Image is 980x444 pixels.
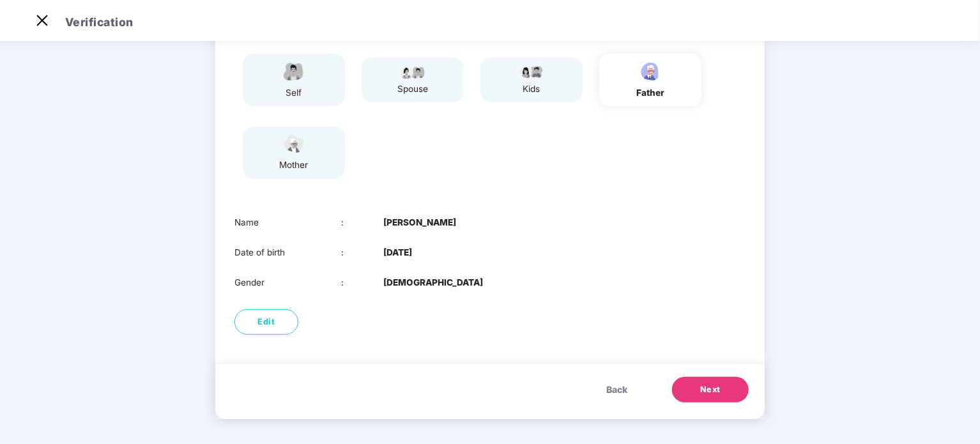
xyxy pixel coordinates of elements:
div: : [341,246,384,259]
img: svg+xml;base64,PHN2ZyB4bWxucz0iaHR0cDovL3d3dy53My5vcmcvMjAwMC9zdmciIHdpZHRoPSI3OS4wMzciIGhlaWdodD... [516,64,547,79]
b: [PERSON_NAME] [383,216,456,229]
img: svg+xml;base64,PHN2ZyB4bWxucz0iaHR0cDovL3d3dy53My5vcmcvMjAwMC9zdmciIHdpZHRoPSI1NCIgaGVpZ2h0PSIzOC... [278,133,310,155]
img: svg+xml;base64,PHN2ZyBpZD0iRmF0aGVyX2ljb24iIHhtbG5zPSJodHRwOi8vd3d3LnczLm9yZy8yMDAwL3N2ZyIgeG1sbn... [634,60,666,82]
button: Back [593,377,640,402]
img: svg+xml;base64,PHN2ZyB4bWxucz0iaHR0cDovL3d3dy53My5vcmcvMjAwMC9zdmciIHdpZHRoPSI5Ny44OTciIGhlaWdodD... [397,64,429,79]
div: Date of birth [234,246,341,259]
span: Back [606,383,627,397]
div: father [634,86,666,100]
span: Edit [258,316,275,328]
button: Edit [234,309,298,335]
span: Next [700,383,721,396]
img: svg+xml;base64,PHN2ZyBpZD0iRW1wbG95ZWVfbWFsZSIgeG1sbnM9Imh0dHA6Ly93d3cudzMub3JnLzIwMDAvc3ZnIiB3aW... [278,60,310,82]
div: spouse [397,82,429,96]
div: : [341,276,384,289]
div: Gender [234,276,341,289]
div: kids [516,82,547,96]
div: : [341,216,384,229]
div: mother [278,158,310,172]
b: [DEMOGRAPHIC_DATA] [383,276,483,289]
b: [DATE] [383,246,412,259]
div: self [278,86,310,100]
div: Name [234,216,341,229]
button: Next [672,377,749,402]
